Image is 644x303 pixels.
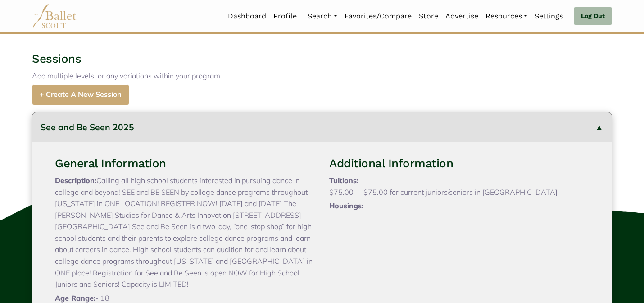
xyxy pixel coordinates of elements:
p: $75.00 -- $75.00 for current juniors/seniors in [GEOGRAPHIC_DATA] [329,187,589,198]
a: Search [304,7,341,26]
span: Housings: [329,201,363,210]
a: Dashboard [224,7,270,26]
a: Store [415,7,442,26]
a: Resources [482,7,531,26]
span: See and Be Seen 2025 [41,122,134,133]
h3: Sessions [32,51,612,67]
span: Age Range: [55,294,95,303]
span: Description: [55,176,96,185]
a: Log Out [574,7,612,25]
a: Profile [270,7,300,26]
a: Favorites/Compare [341,7,415,26]
h3: General Information [55,156,315,171]
a: Settings [531,7,567,26]
a: + Create A New Session [32,84,129,106]
h3: Additional Information [329,156,589,171]
span: Tuitions: [329,176,358,185]
a: Advertise [442,7,482,26]
p: Add multiple levels, or any variations within your program [32,70,612,82]
p: Calling all high school students interested in pursuing dance in college and beyond! SEE and BE S... [55,175,315,290]
button: See and Be Seen 2025 [32,112,612,142]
